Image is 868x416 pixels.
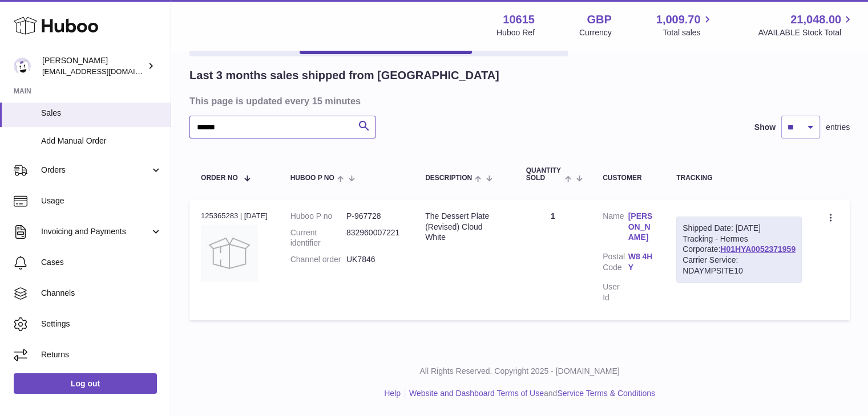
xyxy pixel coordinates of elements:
[290,174,334,182] span: Huboo P no
[42,55,145,77] div: [PERSON_NAME]
[628,211,654,243] a: [PERSON_NAME]
[503,12,535,27] strong: 10615
[683,255,796,276] div: Carrier Service: NDAYMPSITE10
[201,225,258,282] img: no-photo.jpg
[425,211,503,243] div: The Dessert Plate (Revised) Cloud White
[41,165,150,176] span: Orders
[496,27,535,38] div: Huboo Ref
[628,251,654,273] a: W8 4HY
[41,257,162,268] span: Cases
[346,211,402,222] dd: P-967728
[346,227,402,249] dd: 832960007221
[290,254,346,265] dt: Channel order
[180,366,859,377] p: All Rights Reserved. Copyright 2025 - [DOMAIN_NAME]
[603,282,628,303] dt: User Id
[663,27,713,38] span: Total sales
[526,167,562,182] span: Quantity Sold
[754,122,776,133] label: Show
[656,12,714,38] a: 1,009.70 Total sales
[656,12,701,27] span: 1,009.70
[41,226,150,237] span: Invoicing and Payments
[14,58,31,75] img: fulfillment@fable.com
[201,174,238,182] span: Order No
[346,254,402,265] dd: UK7846
[579,27,612,38] div: Currency
[603,211,628,246] dt: Name
[676,217,802,283] div: Tracking - Hermes Corporate:
[41,319,162,329] span: Settings
[826,122,850,133] span: entries
[14,373,157,394] a: Log out
[676,174,802,182] div: Tracking
[683,223,796,234] div: Shipped Date: [DATE]
[41,108,162,119] span: Sales
[42,67,168,76] span: [EMAIL_ADDRESS][DOMAIN_NAME]
[201,211,268,221] div: 125365283 | [DATE]
[405,388,655,399] li: and
[425,174,472,182] span: Description
[603,251,628,276] dt: Postal Code
[603,174,653,182] div: Customer
[41,136,162,146] span: Add Manual Order
[515,199,591,320] td: 1
[41,349,162,360] span: Returns
[790,12,841,27] span: 21,048.00
[189,68,499,83] h2: Last 3 months sales shipped from [GEOGRAPHIC_DATA]
[189,95,847,107] h3: This page is updated every 15 minutes
[587,12,611,27] strong: GBP
[720,244,796,254] a: H01HYA0052371959
[758,12,854,38] a: 21,048.00 AVAILABLE Stock Total
[290,227,346,249] dt: Current identifier
[758,27,854,38] span: AVAILABLE Stock Total
[41,288,162,299] span: Channels
[557,389,655,398] a: Service Terms & Conditions
[290,211,346,222] dt: Huboo P no
[384,389,401,398] a: Help
[41,195,162,206] span: Usage
[409,389,544,398] a: Website and Dashboard Terms of Use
